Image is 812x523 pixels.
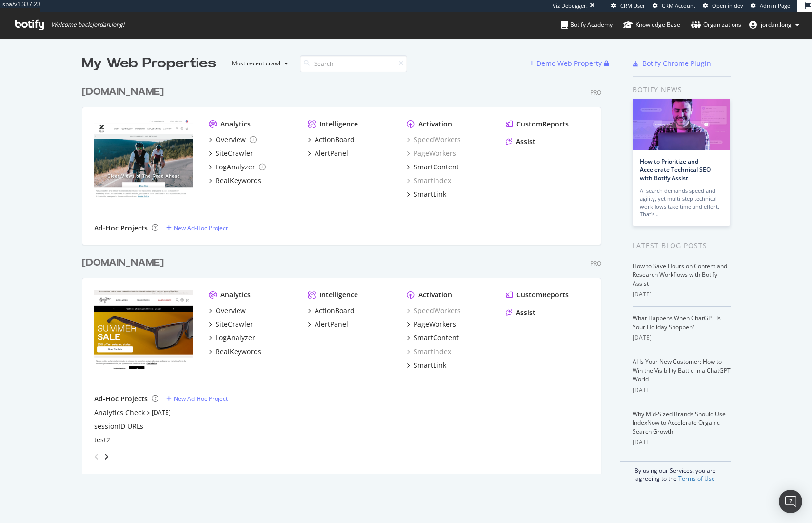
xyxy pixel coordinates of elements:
a: SmartLink [407,189,446,199]
a: How to Prioritize and Accelerate Technical SEO with Botify Assist [640,157,711,182]
a: CRM User [611,2,645,10]
div: Demo Web Property [536,59,602,68]
div: Organizations [691,20,741,30]
div: grid [82,73,609,474]
a: Open in dev [703,2,743,10]
div: SmartContent [414,162,459,172]
div: angle-left [90,449,103,464]
div: Botify Academy [561,20,613,30]
button: jordan.long [741,17,807,33]
div: Botify news [633,84,731,95]
a: What Happens When ChatGPT Is Your Holiday Shopper? [633,314,721,331]
button: Most recent crawl [224,56,292,71]
div: [DATE] [633,386,731,395]
div: Analytics [220,290,251,300]
a: Organizations [691,12,741,38]
a: SiteCrawler [209,148,253,158]
a: Demo Web Property [529,59,604,67]
div: Activation [418,119,452,129]
div: SmartLink [414,189,446,199]
img: mauijim.com [94,290,193,369]
div: AlertPanel [315,148,348,158]
div: sessionID URLs [94,421,143,431]
div: CustomReports [516,119,569,129]
div: AI search demands speed and agility, yet multi-step technical workflows take time and effort. Tha... [640,187,723,218]
a: SiteCrawler [209,319,253,329]
a: Analytics Check [94,408,145,418]
a: PageWorkers [407,319,456,329]
div: Assist [516,137,535,146]
a: Why Mid-Sized Brands Should Use IndexNow to Accelerate Organic Search Growth [633,410,726,436]
a: SmartContent [407,333,459,343]
a: How to Save Hours on Content and Research Workflows with Botify Assist [633,262,727,288]
div: Pro [590,88,601,97]
a: SmartContent [407,162,459,172]
a: SmartLink [407,360,446,370]
div: Intelligence [319,119,358,129]
img: Zealoptics.com [94,119,193,198]
a: SmartIndex [407,347,451,356]
a: RealKeywords [209,176,261,186]
div: SpeedWorkers [407,306,461,315]
div: [DOMAIN_NAME] [82,85,164,99]
a: Assist [506,308,535,317]
a: ActionBoard [308,306,355,315]
a: Assist [506,137,535,146]
a: AI Is Your New Customer: How to Win the Visibility Battle in a ChatGPT World [633,357,731,383]
a: test2 [94,435,110,445]
a: Botify Academy [561,12,613,38]
img: How to Prioritize and Accelerate Technical SEO with Botify Assist [633,99,730,150]
div: Overview [216,306,246,315]
a: Overview [209,135,257,145]
a: LogAnalyzer [209,162,266,172]
div: Analytics [220,119,251,129]
span: Admin Page [760,2,790,9]
div: Most recent crawl [232,61,280,66]
span: CRM User [620,2,645,9]
a: LogAnalyzer [209,333,255,343]
div: Ad-Hoc Projects [94,394,148,404]
div: Open Intercom Messenger [779,490,802,513]
div: SiteCrawler [216,148,253,158]
span: Open in dev [712,2,743,9]
a: [DOMAIN_NAME] [82,256,168,270]
div: New Ad-Hoc Project [174,224,228,232]
span: jordan.long [761,21,792,29]
div: RealKeywords [216,176,261,186]
div: My Web Properties [82,54,216,73]
a: CustomReports [506,290,569,300]
div: New Ad-Hoc Project [174,395,228,403]
a: Knowledge Base [623,12,680,38]
a: CRM Account [653,2,695,10]
span: Welcome back, jordan.long ! [51,21,124,29]
a: [DATE] [152,408,171,417]
div: Assist [516,308,535,317]
a: Overview [209,306,246,315]
div: By using our Services, you are agreeing to the [620,461,731,482]
div: LogAnalyzer [216,162,255,172]
div: SmartContent [414,333,459,343]
a: AlertPanel [308,148,348,158]
a: PageWorkers [407,148,456,158]
a: [DOMAIN_NAME] [82,85,168,99]
span: CRM Account [662,2,695,9]
a: Terms of Use [678,474,715,482]
div: Viz Debugger: [553,2,588,10]
a: SpeedWorkers [407,135,461,145]
div: ActionBoard [315,135,355,145]
button: Demo Web Property [529,56,604,71]
div: [DATE] [633,290,731,299]
div: Activation [418,290,452,300]
div: CustomReports [516,290,569,300]
div: angle-right [103,452,110,461]
div: LogAnalyzer [216,333,255,343]
div: [DOMAIN_NAME] [82,256,164,270]
div: SiteCrawler [216,319,253,329]
div: Ad-Hoc Projects [94,223,148,233]
a: New Ad-Hoc Project [166,395,228,403]
div: SmartIndex [407,176,451,186]
div: [DATE] [633,438,731,447]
